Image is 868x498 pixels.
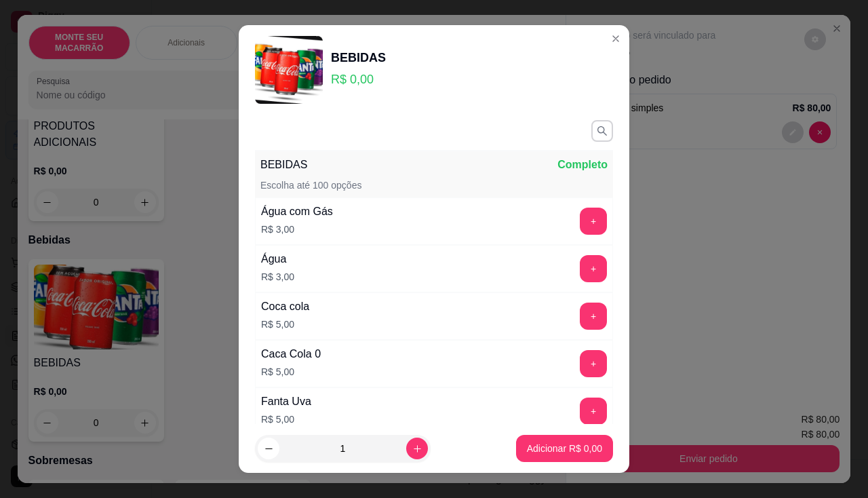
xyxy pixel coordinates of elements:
button: Close [605,28,627,50]
p: R$ 5,00 [261,365,321,379]
p: R$ 3,00 [261,270,294,284]
div: Água com Gás [261,204,333,220]
p: R$ 0,00 [331,70,386,89]
div: BEBIDAS [331,48,386,67]
div: Água [261,251,294,267]
p: R$ 5,00 [261,318,309,331]
p: BEBIDAS [260,157,307,173]
button: add [580,398,607,425]
button: Adicionar R$ 0,00 [516,435,613,462]
button: add [580,303,607,330]
button: decrease-product-quantity [258,438,279,459]
img: product-image [255,36,323,104]
p: Adicionar R$ 0,00 [527,442,602,455]
div: Caca Cola 0 [261,346,321,362]
p: Escolha até 100 opções [260,178,361,192]
button: increase-product-quantity [406,438,428,459]
div: Coca cola [261,299,309,315]
p: R$ 3,00 [261,223,333,236]
p: R$ 5,00 [261,413,311,426]
div: Fanta Uva [261,394,311,410]
button: add [580,350,607,377]
p: Completo [557,157,608,173]
button: add [580,208,607,235]
button: add [580,255,607,282]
